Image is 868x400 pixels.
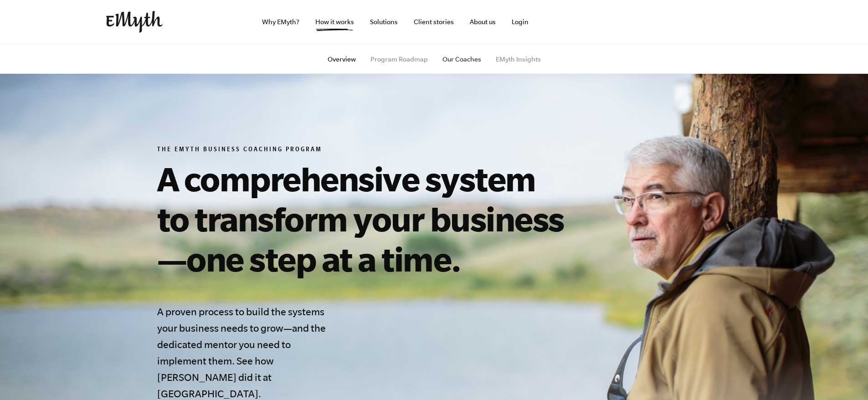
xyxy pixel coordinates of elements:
iframe: Embedded CTA [667,12,762,32]
h1: A comprehensive system to transform your business—one step at a time. [157,159,573,279]
a: EMyth Insights [496,56,541,63]
iframe: Chat Widget [822,356,868,400]
a: Our Coaches [442,56,481,63]
a: Overview [328,56,356,63]
a: Program Roadmap [370,56,428,63]
img: EMyth [106,11,163,33]
iframe: Embedded CTA [566,12,662,32]
h6: The EMyth Business Coaching Program [157,146,573,155]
